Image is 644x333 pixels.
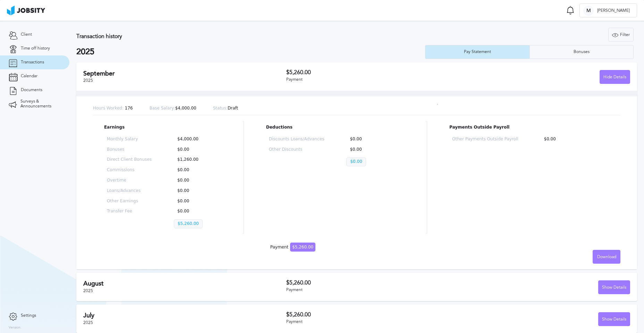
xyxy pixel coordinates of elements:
[107,209,152,214] p: Transfer Fee
[600,70,630,84] button: Hide Details
[529,45,634,59] button: Bonuses
[597,255,616,260] span: Download
[452,137,518,142] p: Other Payments Outside Payroll
[107,178,152,183] p: Overtime
[286,312,458,318] h3: $5,260.00
[107,168,152,173] p: Commissions
[599,313,630,326] div: Show Details
[608,28,634,42] button: Filter
[174,209,219,214] p: $0.00
[174,168,219,173] p: $0.00
[541,137,607,142] p: $0.00
[174,199,219,204] p: $0.00
[107,137,152,142] p: Monthly Salary
[107,189,152,193] p: Loans/Advances
[150,106,196,111] p: $4,000.00
[583,6,594,16] div: M
[150,106,175,111] span: Base Salary:
[21,74,37,79] span: Calendar
[460,50,494,54] div: Pay Statement
[570,50,593,54] div: Bonuses
[593,250,620,264] button: Download
[270,245,315,250] div: Payment
[9,326,22,330] label: Version:
[346,137,402,142] p: $0.00
[21,88,42,93] span: Documents
[269,137,324,142] p: Discounts Loans/Advances
[346,147,402,152] p: $0.00
[599,281,630,295] div: Show Details
[174,157,219,162] p: $1,260.00
[83,312,286,319] h2: July
[20,99,61,109] span: Surveys & Announcements
[579,3,637,17] button: M[PERSON_NAME]
[7,6,45,15] img: ab4bad089aa723f57921c736e9817d99.png
[286,319,458,324] div: Payment
[598,312,630,326] button: Show Details
[107,147,152,152] p: Bonuses
[21,313,36,318] span: Settings
[286,288,458,292] div: Payment
[213,106,228,111] span: Status:
[83,78,93,83] span: 2025
[598,280,630,294] button: Show Details
[174,137,219,142] p: $4,000.00
[83,280,286,287] h2: August
[449,125,609,130] p: Payments Outside Payroll
[174,178,219,183] p: $0.00
[266,125,405,130] p: Deductions
[21,32,32,37] span: Client
[174,147,219,152] p: $0.00
[174,189,219,193] p: $0.00
[594,8,633,13] span: [PERSON_NAME]
[290,243,315,252] span: $5,260.00
[83,288,93,293] span: 2025
[107,199,152,204] p: Other Earnings
[21,46,50,51] span: Time off history
[286,77,458,82] div: Payment
[76,47,425,57] h2: 2025
[425,45,529,59] button: Pay Statement
[174,219,203,228] p: $5,260.00
[93,106,133,111] p: 176
[93,106,124,111] span: Hours Worked:
[286,69,458,76] h3: $5,260.00
[104,125,221,130] p: Earnings
[269,147,324,152] p: Other Discounts
[83,70,286,77] h2: September
[83,320,93,325] span: 2025
[609,28,633,42] div: Filter
[107,157,152,162] p: Direct Client Bonuses
[76,33,381,40] h3: Transaction history
[213,106,238,111] p: Draft
[346,157,366,166] p: $0.00
[21,60,44,65] span: Transactions
[286,280,458,286] h3: $5,260.00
